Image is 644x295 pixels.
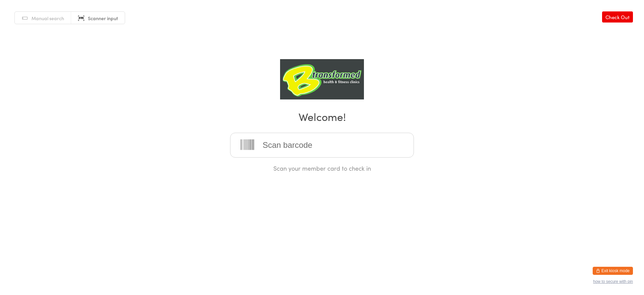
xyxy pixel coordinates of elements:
[593,279,633,284] button: how to secure with pin
[88,15,118,22] span: Scanner input
[230,133,414,158] input: Scan barcode
[32,15,64,22] span: Manual search
[593,267,633,275] button: Exit kiosk mode
[280,59,364,99] img: B Transformed Gym
[602,11,633,23] a: Check Out
[230,164,414,172] div: Scan your member card to check in
[7,109,637,124] h2: Welcome!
